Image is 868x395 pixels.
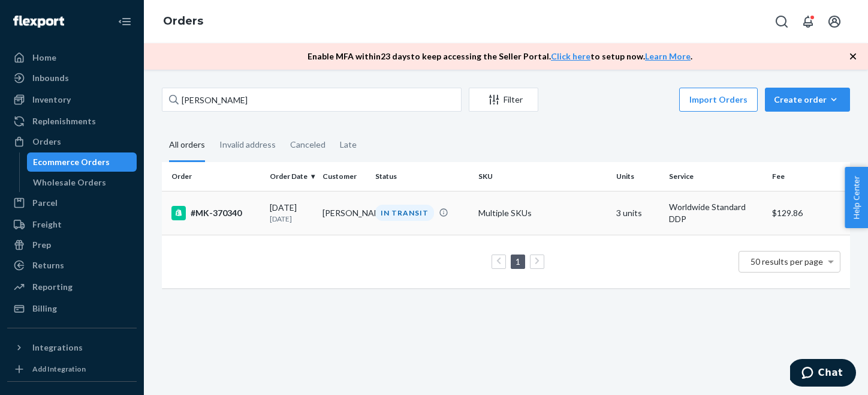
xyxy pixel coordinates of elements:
th: Order [162,162,265,191]
button: Open notifications [796,10,820,34]
th: Order Date [265,162,318,191]
div: Billing [32,303,57,315]
div: Add Integration [32,364,86,374]
a: Click here [551,51,590,61]
th: Units [611,162,664,191]
th: SKU [474,162,611,191]
a: Reporting [7,277,137,297]
div: Inbounds [32,72,69,84]
div: Orders [32,136,61,148]
a: Parcel [7,193,137,213]
a: Replenishments [7,112,137,131]
div: Late [340,129,357,160]
iframe: Opens a widget where you can chat to one of our agents [790,359,856,389]
button: Close Navigation [113,10,137,34]
div: Wholesale Orders [33,176,106,188]
button: Open account menu [822,10,846,34]
div: All orders [169,129,205,162]
th: Fee [767,162,850,191]
p: Worldwide Standard DDP [669,201,762,225]
td: 3 units [611,191,664,235]
div: Customer [323,171,366,181]
input: Search orders [162,88,462,112]
a: Returns [7,256,137,275]
span: 50 results per page [751,256,823,267]
a: Learn More [645,51,691,61]
td: [PERSON_NAME] [318,191,370,235]
button: Help Center [845,167,868,228]
div: Invalid address [219,129,276,160]
div: Freight [32,219,62,231]
div: Prep [32,239,51,251]
a: Home [7,48,137,67]
p: Enable MFA within 23 days to keep accessing the Seller Portal. to setup now. . [308,50,692,62]
button: Open Search Box [770,10,794,34]
p: [DATE] [270,214,313,224]
a: Add Integration [7,362,137,376]
div: Reporting [32,281,73,293]
a: Wholesale Orders [27,173,137,192]
div: Ecommerce Orders [33,156,110,168]
a: Orders [7,132,137,151]
div: Parcel [32,197,58,209]
div: Create order [774,94,841,106]
button: Create order [765,88,850,112]
a: Freight [7,215,137,234]
a: Prep [7,235,137,255]
th: Status [370,162,474,191]
th: Service [664,162,767,191]
a: Orders [163,14,203,28]
button: Integrations [7,338,137,357]
div: [DATE] [270,202,313,224]
a: Page 1 is your current page [513,256,523,267]
td: Multiple SKUs [474,191,611,235]
div: Canceled [290,129,325,160]
div: #MK-370340 [171,206,260,220]
td: $129.86 [767,191,850,235]
button: Filter [469,88,538,112]
div: Home [32,52,56,64]
div: Integrations [32,342,83,354]
a: Billing [7,299,137,318]
a: Inbounds [7,68,137,88]
div: IN TRANSIT [375,205,434,221]
div: Returns [32,259,64,271]
a: Ecommerce Orders [27,152,137,172]
img: Flexport logo [13,16,64,28]
a: Inventory [7,90,137,109]
ol: breadcrumbs [153,4,213,39]
button: Import Orders [679,88,758,112]
div: Inventory [32,94,71,106]
div: Filter [469,94,538,106]
div: Replenishments [32,115,96,127]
